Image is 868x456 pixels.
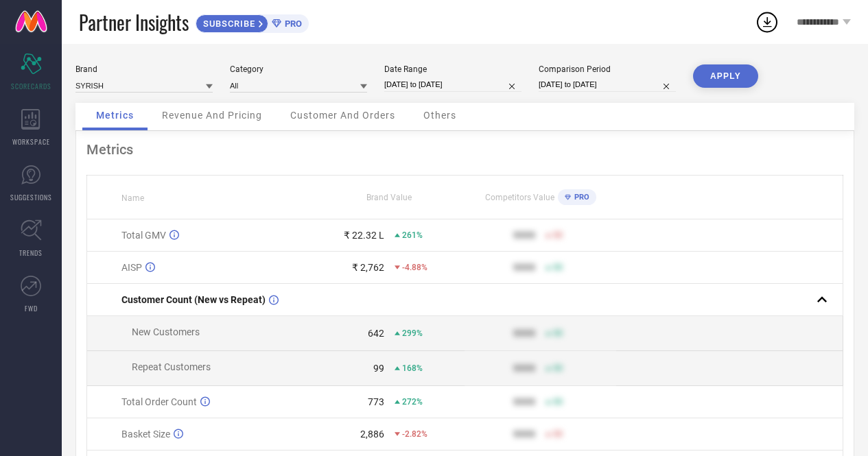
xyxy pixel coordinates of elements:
[571,193,589,202] span: PRO
[553,429,563,439] span: 50
[402,230,423,240] span: 261%
[402,429,427,439] span: -2.82%
[513,230,535,241] div: 9999
[196,19,259,29] span: SUBSCRIBE
[10,192,52,202] span: SUGGESTIONS
[162,110,262,121] span: Revenue And Pricing
[86,141,843,158] div: Metrics
[423,110,456,121] span: Others
[513,262,535,273] div: 9999
[132,361,211,372] span: Repeat Customers
[290,110,395,121] span: Customer And Orders
[402,397,423,407] span: 272%
[344,230,384,241] div: ₹ 22.32 L
[402,328,423,338] span: 299%
[373,363,384,374] div: 99
[368,328,384,339] div: 642
[402,363,423,373] span: 168%
[693,64,758,88] button: APPLY
[513,328,535,339] div: 9999
[121,262,142,273] span: AISP
[539,64,676,74] div: Comparison Period
[539,77,676,92] input: Select comparison period
[121,230,166,241] span: Total GMV
[79,8,189,36] span: Partner Insights
[366,193,412,202] span: Brand Value
[352,262,384,273] div: ₹ 2,762
[121,294,266,305] span: Customer Count (New vs Repeat)
[281,19,302,29] span: PRO
[360,429,384,440] div: 2,886
[513,363,535,374] div: 9999
[755,10,779,34] div: Open download list
[553,263,563,272] span: 50
[384,64,521,74] div: Date Range
[553,230,563,240] span: 50
[12,136,50,147] span: WORKSPACE
[384,77,521,92] input: Select date range
[513,396,535,407] div: 9999
[11,81,51,91] span: SCORECARDS
[25,303,38,313] span: FWD
[196,11,309,33] a: SUBSCRIBEPRO
[553,328,563,338] span: 50
[121,396,197,407] span: Total Order Count
[121,193,144,203] span: Name
[513,429,535,440] div: 9999
[121,429,170,440] span: Basket Size
[485,193,554,202] span: Competitors Value
[368,396,384,407] div: 773
[19,248,43,258] span: TRENDS
[553,397,563,407] span: 50
[553,363,563,373] span: 50
[75,64,213,74] div: Brand
[230,64,367,74] div: Category
[132,326,200,337] span: New Customers
[402,263,427,272] span: -4.88%
[96,110,134,121] span: Metrics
